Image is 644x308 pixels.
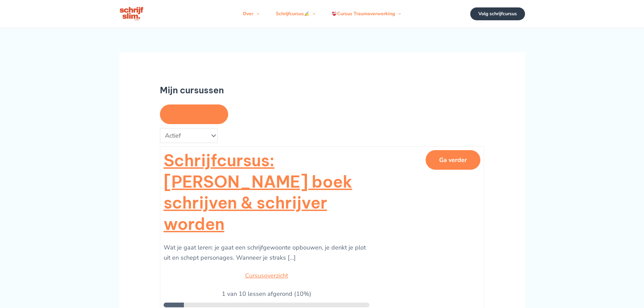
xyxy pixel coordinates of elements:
h1: Mijn cursussen [160,85,484,95]
nav: Navigatie op de site: Menu [235,4,409,24]
img: schrijfcursus schrijfslim academy [119,6,144,22]
a: Cursus TraumaverwerkingMenu schakelen [324,4,409,24]
a: Cursusoverzicht [245,271,288,280]
p: Wat je gaat leren: je gaat een schrijfgewoonte opbouwen, je denkt je plot uit en schept personage... [164,243,369,263]
a: SchrijfcursusMenu schakelen [268,4,324,24]
img: ❤️‍🩹 [332,11,337,16]
a: OverMenu schakelen [235,4,267,24]
a: Volg schrijfcursus [470,7,525,20]
a: Mijn berichten [160,104,228,124]
span: Menu schakelen [309,4,315,24]
button: Ga verder [426,150,480,170]
a: Schrijfcursus: [PERSON_NAME] boek schrijven & schrijver worden [164,150,369,235]
img: ✍️ [304,11,309,16]
span: Menu schakelen [395,4,401,24]
div: 1 van 10 lessen afgerond (10%) [164,289,369,299]
span: Menu schakelen [253,4,259,24]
